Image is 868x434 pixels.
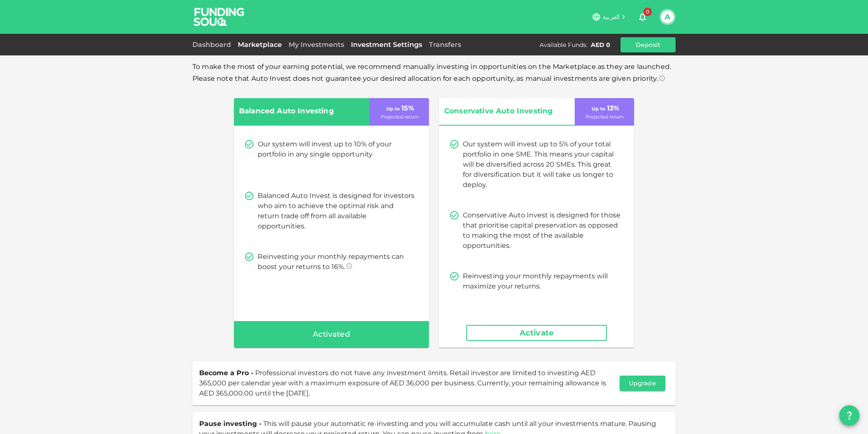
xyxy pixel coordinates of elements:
span: Activated [313,328,350,341]
span: Pause investing - [199,420,262,428]
button: Activate [466,325,607,341]
p: Reinvesting your monthly repayments can boost your returns to 16%. [258,252,415,272]
p: Our system will invest up to 5% of your total portfolio in one SME. This means your capital will ... [463,139,620,190]
button: Upgrade [620,376,665,391]
span: Become a Pro - [199,369,253,377]
button: 0 [634,8,651,25]
a: Investment Settings [348,41,426,49]
p: Projected return [381,113,418,121]
div: AED 0 [591,41,610,49]
button: A [661,11,674,23]
span: العربية [603,13,620,21]
p: Conservative Auto Invest is designed for those that prioritise capital preservation as opposed to... [463,210,620,251]
span: Professional investors do not have any investment limits. Retail investor are limited to investin... [199,369,606,397]
p: Balanced Auto Invest is designed for investors who aim to achieve the optimal risk and return tra... [258,191,415,231]
span: Conservative Auto Investing [444,105,559,118]
p: 15 % [384,103,414,113]
span: Up to [386,106,400,112]
button: Deposit [620,37,676,52]
p: Reinvesting your monthly repayments will maximize your returns. [463,271,620,291]
span: Up to [592,106,605,112]
span: To make the most of your earning potential, we recommend manually investing in opportunities on t... [192,63,671,82]
a: Dashboard [192,41,234,49]
p: Our system will invest up to 10% of your portfolio in any single opportunity [258,139,415,159]
span: Balanced Auto Investing [239,105,353,118]
span: 0 [643,8,652,16]
a: Transfers [426,41,465,49]
p: Projected return [586,113,623,121]
a: Marketplace [234,41,285,49]
p: 13 % [590,103,619,113]
a: My Investments [285,41,348,49]
div: Available Funds : [540,41,587,49]
button: question [839,405,860,426]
